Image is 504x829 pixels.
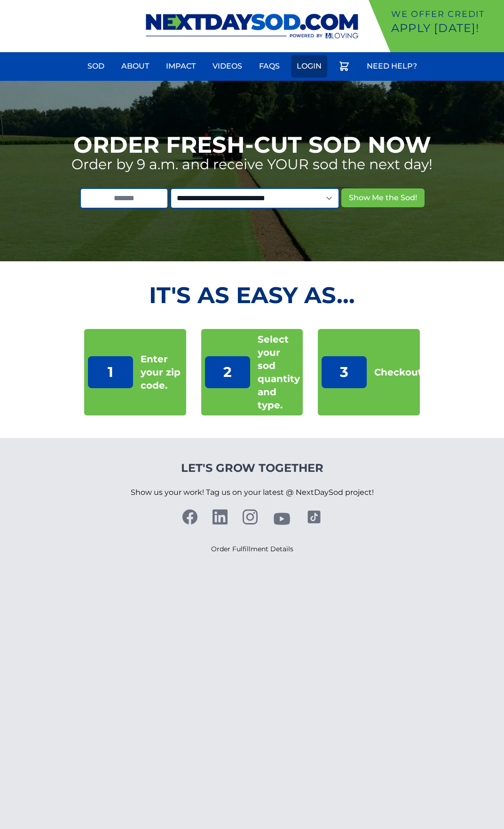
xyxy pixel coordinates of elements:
[84,284,420,306] h2: It's as Easy As...
[141,352,182,392] p: Enter your zip code.
[211,545,293,553] a: Order Fulfillment Details
[391,21,500,36] p: Apply [DATE]!
[205,356,250,388] p: 2
[116,55,155,78] a: About
[374,366,425,379] p: Checkout!
[88,356,133,388] p: 1
[361,55,423,78] a: Need Help?
[71,156,433,173] p: Order by 9 a.m. and receive YOUR sod the next day!
[131,461,374,476] h4: Let's Grow Together
[82,55,110,78] a: Sod
[207,55,248,78] a: Videos
[160,55,201,78] a: Impact
[258,333,300,412] p: Select your sod quantity and type.
[131,476,374,509] p: Show us your work! Tag us on your latest @ NextDaySod project!
[341,188,425,207] button: Show Me the Sod!
[322,356,367,388] p: 3
[73,133,431,156] h1: Order Fresh-Cut Sod Now
[391,8,500,21] p: We offer Credit
[253,55,285,78] a: FAQs
[291,55,327,78] a: Login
